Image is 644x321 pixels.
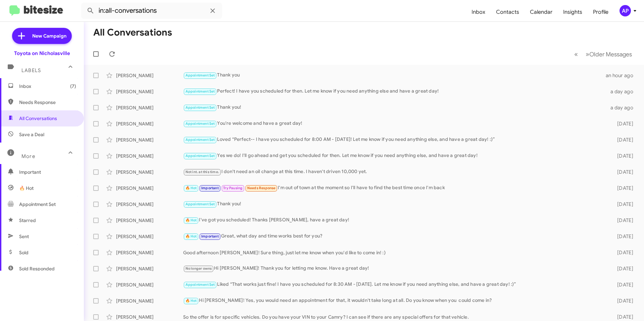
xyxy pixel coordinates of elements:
div: Hi [PERSON_NAME]! Thank you for letting me know. Have a great day! [183,265,606,272]
a: New Campaign [12,28,72,44]
span: Inbox [19,83,76,90]
div: [PERSON_NAME] [116,314,183,320]
div: I've got you scheduled! Thanks [PERSON_NAME], have a great day! [183,216,606,224]
span: « [574,50,578,58]
span: Not int. at this time. [185,170,219,174]
a: Contacts [491,2,525,22]
span: Older Messages [589,51,632,58]
div: [PERSON_NAME] [116,233,183,240]
div: Liked “That works just fine! I have you scheduled for 8:30 AM - [DATE]. Let me know if you need a... [183,281,606,288]
span: No longer owns [185,266,212,271]
div: [DATE] [606,137,639,143]
div: [DATE] [606,169,639,175]
div: [PERSON_NAME] [116,265,183,272]
span: Appointment Set [185,282,215,287]
input: Search [81,3,222,19]
div: [PERSON_NAME] [116,88,183,95]
nav: Page navigation example [571,47,636,61]
div: [PERSON_NAME] [116,104,183,111]
span: Sent [19,233,29,240]
button: AP [614,5,637,16]
div: [DATE] [606,153,639,159]
div: So the offer is for specific vehicles. Do you have your VIN to your Camry? I can see if there are... [183,314,606,320]
span: New Campaign [32,33,66,39]
span: More [21,153,35,159]
div: Thank you [183,71,606,79]
span: 🔥 Hot [19,185,34,192]
div: [DATE] [606,281,639,288]
span: All Conversations [19,115,57,122]
span: » [586,50,589,58]
div: AP [620,5,631,16]
span: Profile [588,2,614,22]
div: Toyota on Nicholasville [14,50,70,57]
div: [PERSON_NAME] [116,185,183,192]
div: [PERSON_NAME] [116,137,183,143]
span: Appointment Set [185,121,215,126]
div: You're welcome and have a great day! [183,120,606,127]
div: Thank you! [183,200,606,208]
span: 🔥 Hot [185,218,197,222]
div: [PERSON_NAME] [116,72,183,79]
div: [DATE] [606,265,639,272]
a: Calendar [525,2,558,22]
span: Appointment Set [185,73,215,77]
div: Thank you! [183,104,606,111]
div: Good afternoon [PERSON_NAME]! Sure thing, just let me know when you'd like to come in! :) [183,249,606,256]
div: [DATE] [606,185,639,192]
span: Appointment Set [185,89,215,94]
button: Next [582,47,636,61]
span: Important [201,234,219,238]
div: [PERSON_NAME] [116,201,183,208]
div: a day ago [606,88,639,95]
div: Loved “Perfect-- I have you scheduled for 8:00 AM - [DATE]! Let me know if you need anything else... [183,136,606,144]
div: Yes we do! I'll go ahead and get you scheduled for then. Let me know if you need anything else, a... [183,152,606,160]
span: Save a Deal [19,131,44,138]
span: 🔥 Hot [185,234,197,238]
div: I'm out of town at the moment so I'll have to find the best time once I'm back [183,184,606,192]
span: Important [201,186,219,190]
div: a day ago [606,104,639,111]
span: Appointment Set [185,154,215,158]
div: [PERSON_NAME] [116,281,183,288]
a: Insights [558,2,588,22]
span: (7) [70,83,76,90]
span: Needs Response [19,99,76,106]
span: Starred [19,217,36,224]
div: [DATE] [606,217,639,224]
div: Great, what day and time works best for you? [183,232,606,240]
div: [PERSON_NAME] [116,120,183,127]
button: Previous [570,47,582,61]
div: [DATE] [606,233,639,240]
div: [DATE] [606,249,639,256]
div: [DATE] [606,201,639,208]
div: [DATE] [606,120,639,127]
div: Perfect! I have you scheduled for then. Let me know if you need anything else and have a great day! [183,88,606,95]
div: [PERSON_NAME] [116,153,183,159]
div: [DATE] [606,314,639,320]
span: Sold Responded [19,265,55,272]
span: Appointment Set [185,138,215,142]
span: Important [19,169,76,175]
span: 🔥 Hot [185,186,197,190]
div: [DATE] [606,298,639,304]
div: [PERSON_NAME] [116,249,183,256]
span: Appointment Set [19,201,56,208]
span: Sold [19,249,29,256]
div: [PERSON_NAME] [116,169,183,175]
span: Needs Response [247,186,276,190]
span: Appointment Set [185,202,215,206]
span: 🔥 Hot [185,299,197,303]
span: Appointment Set [185,105,215,110]
h1: All Conversations [93,27,172,38]
a: Inbox [466,2,491,22]
div: Hi [PERSON_NAME]! Yes, you would need an appointment for that, it wouldn't take long at all. Do y... [183,297,606,305]
div: an hour ago [606,72,639,79]
div: [PERSON_NAME] [116,217,183,224]
span: Labels [21,67,41,73]
span: Try Pausing [223,186,243,190]
div: I don't need an oil change at this time. I haven't driven 10,000 yet. [183,168,606,176]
